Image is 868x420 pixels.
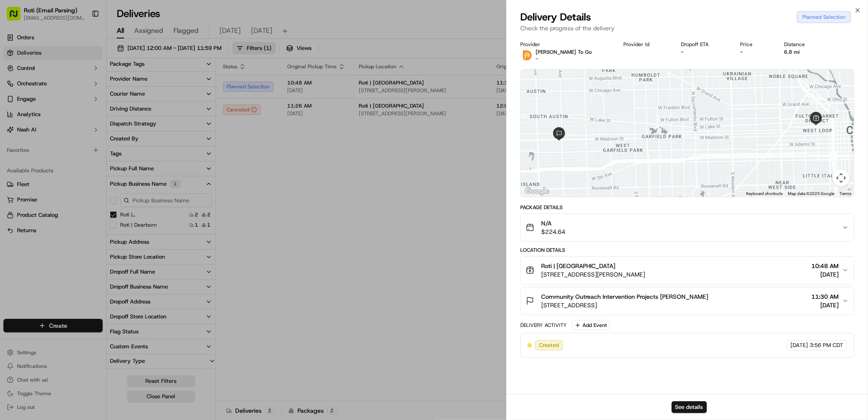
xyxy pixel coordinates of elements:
[541,301,708,309] span: [STREET_ADDRESS]
[790,341,808,349] span: [DATE]
[541,270,645,279] span: [STREET_ADDRESS][PERSON_NAME]
[22,55,153,64] input: Got a question? Start typing here...
[18,82,33,97] img: 9188753566659_6852d8bf1fb38e338040_72.png
[520,24,854,32] p: Check the progress of the delivery
[9,34,155,48] p: Welcome 👋
[523,186,551,197] img: Google
[520,41,610,48] div: Provider
[9,111,57,118] div: Past conversations
[71,132,74,139] span: •
[811,301,839,309] span: [DATE]
[9,124,22,138] img: Masood Aslam
[536,55,538,62] span: -
[521,287,854,315] button: Community Outreach Intervention Projects [PERSON_NAME][STREET_ADDRESS]11:30 AM[DATE]
[788,191,834,196] span: Map data ©2025 Google
[811,270,839,279] span: [DATE]
[572,320,610,330] button: Add Event
[9,82,24,97] img: 1736555255976-a54dd68f-1ca7-489b-9aae-adbdc363a1c4
[539,341,559,349] span: Created
[9,9,26,26] img: Nash
[145,84,155,94] button: Start new chat
[839,191,851,196] a: Terms (opens in new tab)
[81,168,137,176] span: API Documentation
[784,49,823,55] div: 6.8 mi
[811,292,839,301] span: 11:30 AM
[536,49,592,55] p: [PERSON_NAME] To Go
[811,262,839,270] span: 10:48 AM
[85,189,103,195] span: Pylon
[521,214,854,241] button: N/A$224.64
[72,169,79,175] div: 💻
[60,188,103,195] a: Powered byPylon
[521,257,854,284] button: Roti | [GEOGRAPHIC_DATA][STREET_ADDRESS][PERSON_NAME]10:48 AM[DATE]
[520,10,591,24] span: Delivery Details
[740,41,770,48] div: Price
[672,401,707,413] button: See details
[541,227,565,236] span: $224.64
[523,186,551,197] a: Open this area in Google Maps (opens a new window)
[26,132,69,139] span: [PERSON_NAME]
[5,164,69,180] a: 📗Knowledge Base
[520,247,854,254] div: Location Details
[17,168,65,176] span: Knowledge Base
[520,204,854,211] div: Package Details
[746,191,783,197] button: Keyboard shortcuts
[9,169,15,175] div: 📗
[520,322,567,329] div: Delivery Activity
[541,292,708,301] span: Community Outreach Intervention Projects [PERSON_NAME]
[132,109,155,120] button: See all
[38,90,117,97] div: We're available if you need us!
[541,219,565,227] span: N/A
[833,169,850,187] button: Map camera controls
[541,262,615,270] span: Roti | [GEOGRAPHIC_DATA]
[623,41,667,48] div: Provider Id
[740,49,770,55] div: -
[38,82,140,90] div: Start new chat
[784,41,823,48] div: Distance
[810,341,843,349] span: 3:56 PM CDT
[69,164,140,180] a: 💻API Documentation
[520,49,534,62] img: ddtg_logo_v2.png
[17,133,24,140] img: 1736555255976-a54dd68f-1ca7-489b-9aae-adbdc363a1c4
[681,49,727,55] div: -
[75,132,93,139] span: [DATE]
[681,41,727,48] div: Dropoff ETA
